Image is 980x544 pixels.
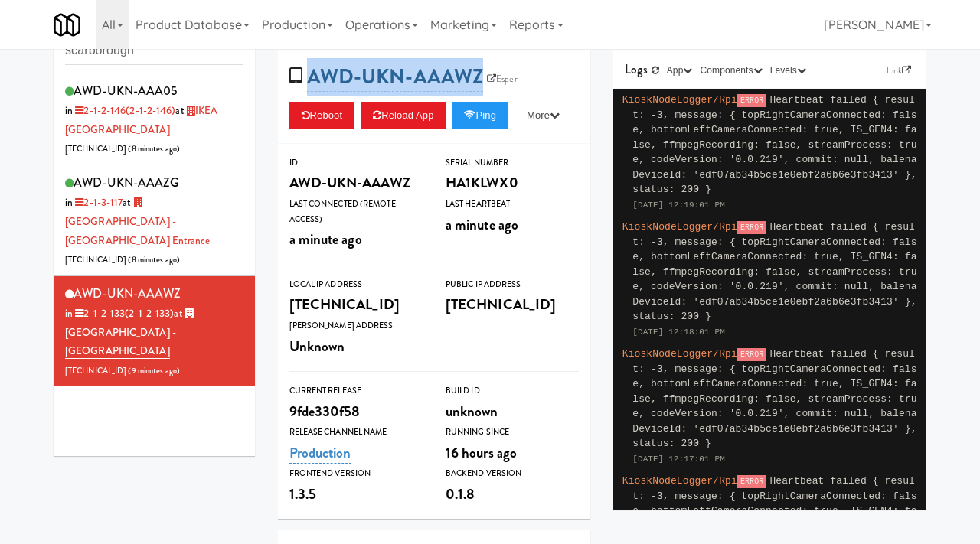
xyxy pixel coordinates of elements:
a: [GEOGRAPHIC_DATA] - [GEOGRAPHIC_DATA] Entrance [65,195,211,247]
div: Release Channel Name [289,425,423,440]
li: AWD-UKN-AAAZGin 2-1-3-117at [GEOGRAPHIC_DATA] - [GEOGRAPHIC_DATA] Entrance[TECHNICAL_ID] (8 minut... [54,165,255,276]
span: Heartbeat failed { result: -3, message: { topRightCameraConnected: false, bottomLeftCameraConnect... [632,94,916,195]
div: ID [289,155,423,171]
span: in [65,103,175,118]
div: Last Heartbeat [446,197,579,212]
span: 8 minutes ago [132,143,177,155]
span: ERROR [737,221,767,234]
span: (2-1-2-146) [126,103,175,118]
span: Logs [625,60,647,78]
span: in [65,195,122,210]
a: [GEOGRAPHIC_DATA] - [GEOGRAPHIC_DATA] [65,306,194,359]
div: HA1KLWX0 [446,170,579,196]
div: Build Id [446,383,579,399]
div: 9fde330f58 [289,399,423,425]
span: Heartbeat failed { result: -3, message: { topRightCameraConnected: false, bottomLeftCameraConnect... [632,221,916,322]
li: AWD-UKN-AAA05in 2-1-2-146(2-1-2-146)at IKEA [GEOGRAPHIC_DATA][TECHNICAL_ID] (8 minutes ago) [54,73,255,165]
button: App [663,63,697,78]
div: Local IP Address [289,277,423,292]
div: AWD-UKN-AAAWZ [289,170,423,196]
span: at [65,103,217,137]
a: IKEA [GEOGRAPHIC_DATA] [65,103,217,137]
span: [DATE] 12:17:01 PM [632,454,725,464]
div: Running Since [446,425,579,440]
span: ERROR [737,348,767,361]
span: at [65,195,211,247]
button: Levels [766,63,810,78]
span: KioskNodeLogger/Rpi [622,94,737,106]
span: [TECHNICAL_ID] ( ) [65,365,180,376]
span: (2-1-2-133) [125,306,174,321]
div: Public IP Address [446,277,579,292]
a: AWD-UKN-AAAWZ [307,62,483,92]
span: at [65,306,194,359]
a: Production [289,442,351,464]
a: 2-1-3-117 [73,195,122,210]
div: Frontend Version [289,466,423,481]
span: 9 minutes ago [132,365,177,376]
span: ERROR [737,475,767,488]
span: [TECHNICAL_ID] ( ) [65,254,180,265]
a: Esper [483,71,521,86]
a: 2-1-2-133(2-1-2-133) [73,306,174,321]
div: 0.1.8 [446,481,579,507]
span: [DATE] 12:19:01 PM [632,200,725,210]
div: Unknown [289,334,423,360]
div: Backend Version [446,466,579,481]
span: ERROR [737,94,767,107]
button: Reload App [361,102,446,129]
div: [PERSON_NAME] Address [289,318,423,334]
div: 1.3.5 [289,481,423,507]
span: 8 minutes ago [132,254,177,265]
span: [DATE] 12:18:01 PM [632,327,725,337]
a: Link [883,63,915,78]
div: unknown [446,399,579,425]
div: Current Release [289,383,423,399]
span: a minute ago [289,229,362,249]
span: Heartbeat failed { result: -3, message: { topRightCameraConnected: false, bottomLeftCameraConnect... [632,348,916,449]
button: Reboot [289,102,355,129]
span: 16 hours ago [446,442,517,463]
button: More [514,102,572,129]
span: AWD-UKN-AAA05 [73,82,177,99]
span: KioskNodeLogger/Rpi [622,348,737,360]
span: KioskNodeLogger/Rpi [622,475,737,487]
button: Ping [452,102,508,129]
div: [TECHNICAL_ID] [446,292,579,318]
span: in [65,306,174,321]
span: a minute ago [446,214,518,235]
span: AWD-UKN-AAAZG [73,174,179,191]
img: Micromart [54,11,80,38]
span: KioskNodeLogger/Rpi [622,221,737,233]
div: [TECHNICAL_ID] [289,292,423,318]
button: Components [697,63,766,78]
li: AWD-UKN-AAAWZin 2-1-2-133(2-1-2-133)at [GEOGRAPHIC_DATA] - [GEOGRAPHIC_DATA][TECHNICAL_ID] (9 min... [54,276,255,386]
div: Serial Number [446,155,579,171]
input: Search tablets [65,37,243,65]
div: Last Connected (Remote Access) [289,197,423,226]
span: AWD-UKN-AAAWZ [73,285,181,302]
a: 2-1-2-146(2-1-2-146) [73,103,175,118]
span: [TECHNICAL_ID] ( ) [65,143,180,155]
